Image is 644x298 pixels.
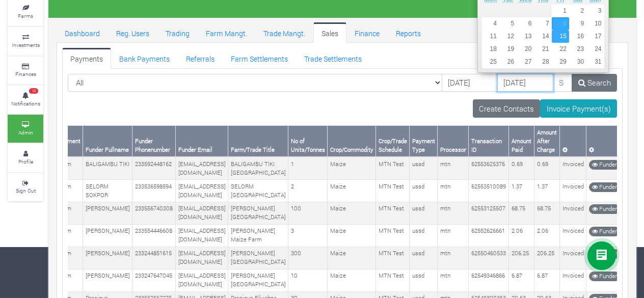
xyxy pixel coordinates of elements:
[410,126,438,157] th: Payment Type
[376,247,410,269] td: MTN Test
[552,30,569,43] button: 15
[438,157,469,179] td: mtn
[560,269,586,291] td: Invoiced
[228,126,288,157] th: Farm/Trade Title
[55,126,83,157] th: Payment For
[228,224,288,247] td: [PERSON_NAME] Maize Farm
[57,22,108,43] a: Dashboard
[509,180,534,202] td: 1.37
[509,126,534,157] th: Amount Paid
[572,74,617,92] a: Search
[376,126,410,157] th: Crop/Trade Schedule
[55,202,83,224] td: Farm
[499,30,517,43] button: 12
[517,56,534,68] button: 27
[228,180,288,202] td: SELORM [GEOGRAPHIC_DATA]
[255,22,313,43] a: Trade Mangt.
[473,99,541,118] a: Create Contacts
[438,269,469,291] td: mtn
[534,56,551,68] button: 28
[111,48,178,68] a: Bank Payments
[560,157,586,179] td: Invoiced
[132,157,176,179] td: 233592448162
[552,43,569,56] button: 22
[8,27,43,55] a: Investments
[482,43,499,56] button: 18
[83,247,132,269] td: [PERSON_NAME]
[560,247,586,269] td: Invoiced
[15,70,36,77] small: Finances
[176,202,228,224] td: [EMAIL_ADDRESS][DOMAIN_NAME]
[176,247,228,269] td: [EMAIL_ADDRESS][DOMAIN_NAME]
[288,202,328,224] td: 100
[509,157,534,179] td: 0.69
[553,74,573,92] input: Search for Payments
[18,12,33,19] small: Farms
[296,48,370,68] a: Trade Settlements
[540,99,617,118] a: Invoice Payment(s)
[560,202,586,224] td: Invoiced
[469,224,509,247] td: 62552626661
[534,269,560,291] td: 6.87
[18,129,33,136] small: Admin
[410,157,438,179] td: ussd
[176,180,228,202] td: [EMAIL_ADDRESS][DOMAIN_NAME]
[55,180,83,202] td: Farm
[55,247,83,269] td: Farm
[469,202,509,224] td: 62553125507
[376,269,410,291] td: MTN Test
[442,74,498,92] input: DD/MM/YYYY
[83,202,132,224] td: [PERSON_NAME]
[589,272,620,281] a: Funder
[176,224,228,247] td: [EMAIL_ADDRESS][DOMAIN_NAME]
[223,48,296,68] a: Farm Settlements
[586,17,604,30] button: 10
[569,30,586,43] button: 16
[552,5,569,17] button: 1
[499,56,517,68] button: 26
[288,269,328,291] td: 10
[410,269,438,291] td: ussd
[157,22,198,43] a: Trading
[176,269,228,291] td: [EMAIL_ADDRESS][DOMAIN_NAME]
[346,22,388,43] a: Finance
[83,157,132,179] td: BALIGAMBU TIKI
[376,224,410,247] td: MTN Test
[534,30,551,43] button: 14
[552,56,569,68] button: 29
[16,187,36,194] small: Sign Out
[228,247,288,269] td: [PERSON_NAME] [GEOGRAPHIC_DATA]
[586,43,604,56] button: 24
[8,57,43,85] a: Finances
[438,202,469,224] td: mtn
[482,30,499,43] button: 11
[83,180,132,202] td: SELORM SOKPOR
[198,22,255,43] a: Farm Mangt.
[228,202,288,224] td: [PERSON_NAME] [GEOGRAPHIC_DATA]
[589,204,620,214] a: Funder
[497,74,553,92] input: DD/MM/YYYY
[328,247,376,269] td: Maize
[482,56,499,68] button: 25
[569,43,586,56] button: 23
[8,115,43,143] a: Admin
[410,202,438,224] td: ussd
[55,157,83,179] td: Farm
[132,224,176,247] td: 233554446608
[132,180,176,202] td: 233536598594
[589,227,620,236] a: Funder
[469,157,509,179] td: 62553625376
[8,144,43,172] a: Profile
[11,100,40,107] small: Notifications
[83,126,132,157] th: Funder Fullname
[132,202,176,224] td: 233556740308
[328,224,376,247] td: Maize
[586,56,604,68] button: 31
[569,56,586,68] button: 30
[534,202,560,224] td: 68.75
[438,126,469,157] th: Processor
[469,180,509,202] td: 62553510089
[176,157,228,179] td: [EMAIL_ADDRESS][DOMAIN_NAME]
[288,180,328,202] td: 2
[552,17,569,30] button: 8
